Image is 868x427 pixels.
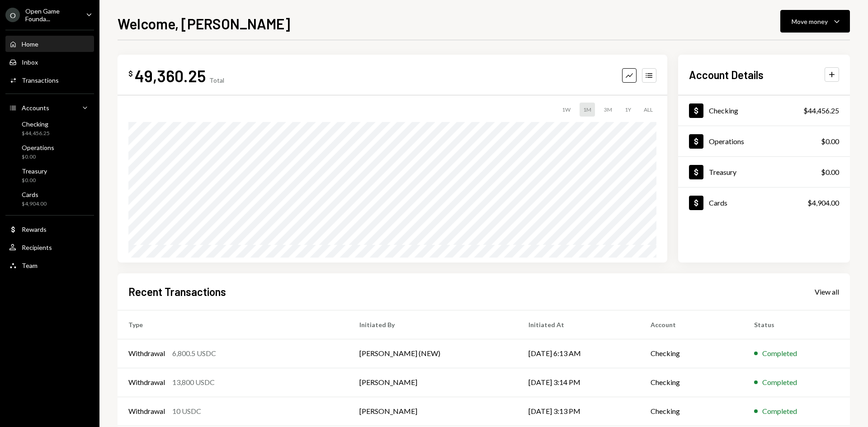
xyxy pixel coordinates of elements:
[22,191,47,198] div: Cards
[5,36,94,52] a: Home
[118,310,349,339] th: Type
[22,225,47,233] div: Rewards
[709,106,738,115] div: Checking
[349,397,518,426] td: [PERSON_NAME]
[209,76,224,84] div: Total
[5,72,94,88] a: Transactions
[762,377,797,388] div: Completed
[518,310,640,339] th: Initiated At
[22,244,52,251] div: Recipients
[600,103,616,117] div: 3M
[128,69,133,78] div: $
[640,339,743,368] td: Checking
[349,368,518,397] td: [PERSON_NAME]
[22,40,38,48] div: Home
[5,54,94,70] a: Inbox
[22,58,38,66] div: Inbox
[743,310,850,339] th: Status
[22,200,47,208] div: $4,904.00
[128,377,165,388] div: Withdrawal
[678,157,850,187] a: Treasury$0.00
[518,368,640,397] td: [DATE] 3:14 PM
[128,284,226,299] h2: Recent Transactions
[5,99,94,116] a: Accounts
[821,167,839,178] div: $0.00
[5,257,94,273] a: Team
[22,262,38,269] div: Team
[5,239,94,255] a: Recipients
[22,153,54,161] div: $0.00
[689,67,764,82] h2: Account Details
[22,144,54,151] div: Operations
[621,103,635,117] div: 1Y
[518,397,640,426] td: [DATE] 3:13 PM
[135,66,206,86] div: 49,360.25
[709,198,727,207] div: Cards
[128,348,165,359] div: Withdrawal
[22,76,59,84] div: Transactions
[172,406,201,417] div: 10 USDC
[5,141,94,163] a: Operations$0.00
[349,339,518,368] td: [PERSON_NAME] (NEW)
[5,117,94,139] a: Checking$44,456.25
[678,126,850,156] a: Operations$0.00
[640,397,743,426] td: Checking
[5,8,20,22] div: O
[25,7,79,23] div: Open Game Founda...
[558,103,574,117] div: 1W
[22,120,50,128] div: Checking
[22,130,50,137] div: $44,456.25
[821,136,839,147] div: $0.00
[22,177,47,184] div: $0.00
[5,221,94,237] a: Rewards
[678,188,850,218] a: Cards$4,904.00
[678,95,850,126] a: Checking$44,456.25
[640,368,743,397] td: Checking
[709,137,744,145] div: Operations
[518,339,640,368] td: [DATE] 6:13 AM
[580,103,595,117] div: 1M
[640,103,656,117] div: ALL
[172,348,216,359] div: 6,800.5 USDC
[803,105,839,116] div: $44,456.25
[5,164,94,186] a: Treasury$0.00
[22,104,49,112] div: Accounts
[807,197,839,208] div: $4,904.00
[22,167,47,175] div: Treasury
[762,406,797,417] div: Completed
[640,310,743,339] th: Account
[5,188,94,210] a: Cards$4,904.00
[128,406,165,417] div: Withdrawal
[118,14,290,33] h1: Welcome, [PERSON_NAME]
[349,310,518,339] th: Initiated By
[780,10,850,33] button: Move money
[792,17,828,26] div: Move money
[172,377,215,388] div: 13,800 USDC
[815,286,839,296] a: View all
[762,348,797,359] div: Completed
[709,168,736,176] div: Treasury
[815,287,839,296] div: View all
